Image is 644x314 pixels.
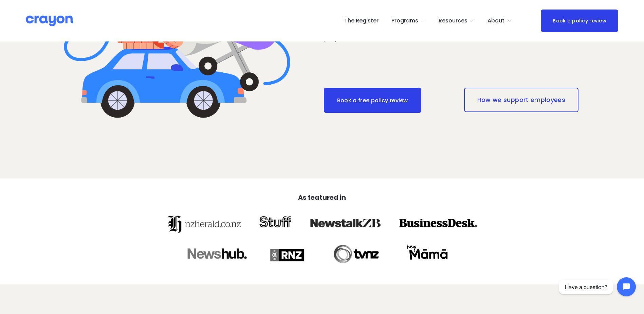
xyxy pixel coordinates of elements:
a: How we support employees [464,88,578,112]
a: folder dropdown [487,15,512,26]
a: Book a policy review [541,10,618,32]
img: Crayon [26,15,73,27]
strong: As featured in [298,193,346,202]
span: About [487,16,504,26]
a: folder dropdown [439,15,475,26]
span: Programs [391,16,418,26]
a: Book a free policy review [324,88,421,113]
a: The Register [344,15,379,26]
span: Resources [439,16,467,26]
a: folder dropdown [391,15,426,26]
